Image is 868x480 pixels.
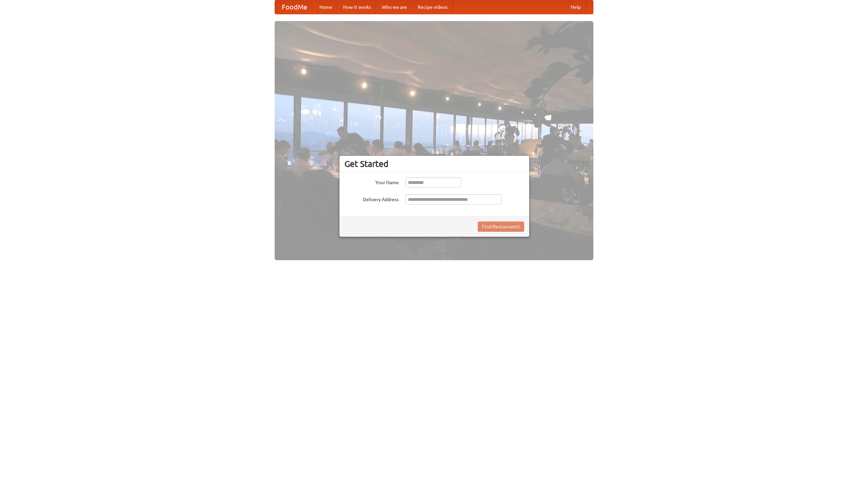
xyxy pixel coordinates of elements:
h3: Get Started [344,159,524,169]
a: FoodMe [275,0,314,14]
button: Find Restaurants! [478,222,524,232]
label: Delivery Address [344,194,399,203]
a: How it works [338,0,376,14]
label: Your Name [344,177,399,186]
a: Help [565,0,586,14]
a: Who we are [376,0,412,14]
a: Recipe videos [412,0,453,14]
a: Home [314,0,338,14]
